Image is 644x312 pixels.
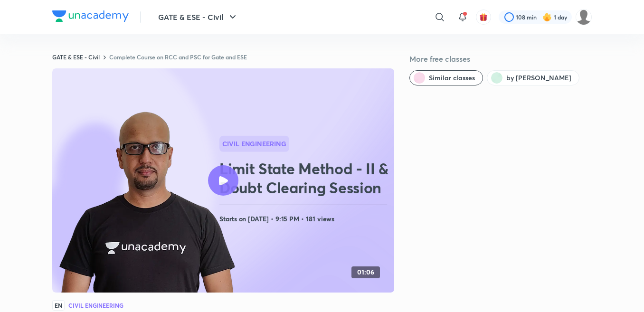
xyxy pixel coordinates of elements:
[68,303,123,308] h4: Civil Engineering
[52,300,65,311] span: EN
[409,70,483,85] button: Similar classes
[542,12,552,22] img: streak
[219,159,390,197] h2: Limit State Method - II & Doubt Clearing Session
[476,9,491,25] button: avatar
[576,9,592,25] img: Kranti
[506,73,571,83] span: by Vivek Gupta
[429,73,475,83] span: Similar classes
[52,10,129,22] img: Company Logo
[409,53,592,65] h5: More free classes
[357,268,374,276] h4: 01:06
[52,53,100,61] a: GATE & ESE - Civil
[52,10,129,24] a: Company Logo
[219,213,390,225] h4: Starts on [DATE] • 9:15 PM • 181 views
[152,8,244,27] button: GATE & ESE - Civil
[109,53,247,61] a: Complete Course on RCC and PSC for Gate and ESE
[487,70,579,85] button: by Vivek Gupta
[479,13,488,21] img: avatar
